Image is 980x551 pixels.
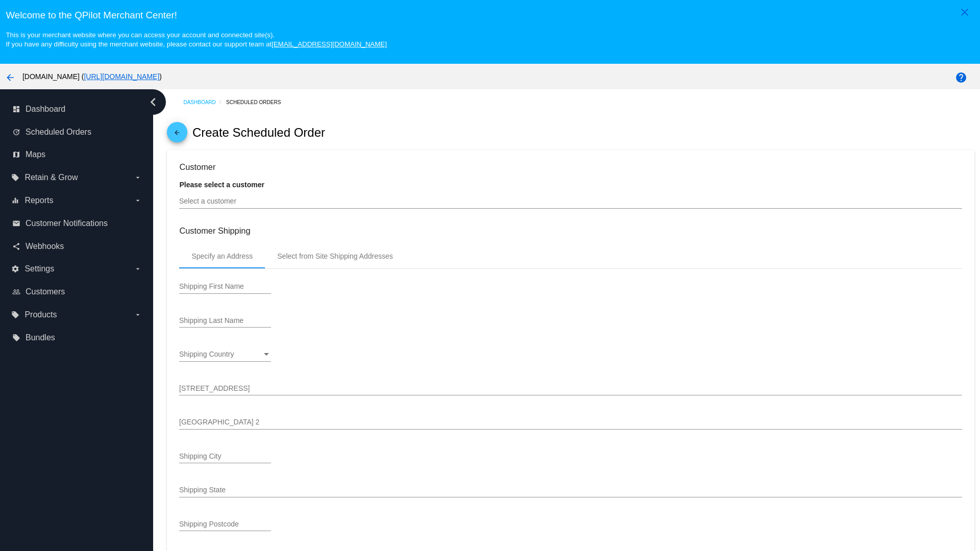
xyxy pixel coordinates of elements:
i: settings [11,265,19,273]
i: dashboard [12,105,20,113]
a: share Webhooks [12,238,142,255]
a: [EMAIL_ADDRESS][DOMAIN_NAME] [272,40,387,48]
i: map [12,151,20,159]
h2: Create Scheduled Order [192,126,325,140]
i: local_offer [11,173,19,182]
span: Webhooks [26,242,64,251]
a: dashboard Dashboard [12,101,142,117]
span: Scheduled Orders [26,128,91,137]
i: people_outline [12,288,20,296]
a: local_offer Bundles [12,330,142,346]
mat-icon: arrow_back [171,129,183,141]
i: arrow_drop_down [134,265,142,273]
span: Customers [26,287,65,296]
div: Specify an Address [191,252,253,260]
input: Shipping Postcode [179,520,271,529]
i: share [12,242,20,251]
input: Shipping Street 2 [179,418,962,427]
i: local_offer [11,311,19,319]
span: Settings [24,264,54,273]
h3: Customer [179,162,962,172]
a: email Customer Notifications [12,215,142,232]
span: Bundles [26,333,55,342]
mat-select: Shipping Country [179,350,271,359]
input: Shipping State [179,486,962,494]
input: Shipping First Name [179,283,271,291]
div: Select from Site Shipping Addresses [277,252,393,260]
i: local_offer [12,334,20,342]
input: Shipping City [179,453,271,461]
span: Retain & Grow [24,173,78,182]
h3: Welcome to the QPilot Merchant Center! [6,10,974,21]
input: Shipping Last Name [179,317,271,325]
a: map Maps [12,146,142,163]
i: arrow_drop_down [134,196,142,205]
i: arrow_drop_down [134,311,142,319]
input: Select a customer [179,197,962,206]
a: Scheduled Orders [226,94,290,110]
strong: Please select a customer [179,181,264,189]
a: update Scheduled Orders [12,124,142,140]
span: [DOMAIN_NAME] ( ) [22,72,162,81]
span: Shipping Country [179,350,234,358]
input: Shipping Street 1 [179,385,962,393]
span: Reports [24,196,53,205]
span: Customer Notifications [26,219,108,228]
a: [URL][DOMAIN_NAME] [84,72,159,81]
span: Maps [26,150,45,159]
mat-icon: arrow_back [4,71,16,84]
i: email [12,219,20,228]
span: Dashboard [26,105,65,114]
h3: Customer Shipping [179,226,962,236]
i: chevron_left [145,94,161,110]
mat-icon: help [955,71,967,84]
mat-icon: close [959,6,971,18]
a: people_outline Customers [12,284,142,300]
span: Products [24,310,57,319]
small: This is your merchant website where you can access your account and connected site(s). If you hav... [6,31,386,48]
i: equalizer [11,196,19,205]
a: Dashboard [183,94,226,110]
i: update [12,128,20,136]
i: arrow_drop_down [134,173,142,182]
